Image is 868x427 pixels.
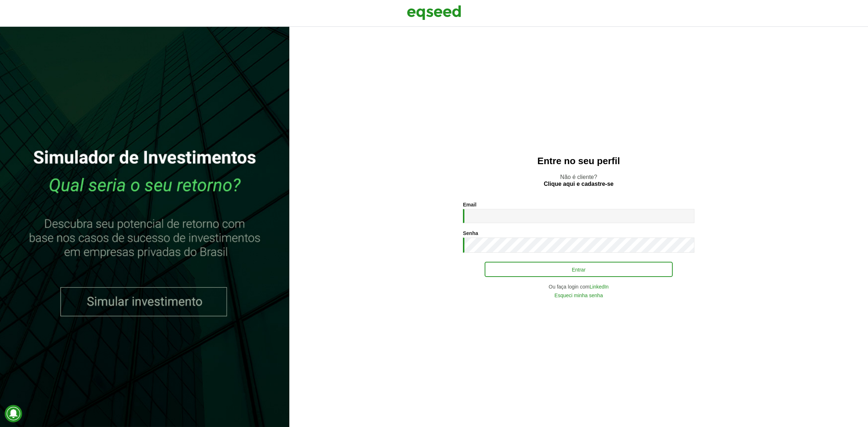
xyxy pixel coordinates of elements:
[304,156,854,166] h2: Entre no seu perfil
[463,284,694,289] div: Ou faça login com
[407,4,461,22] img: EqSeed Logo
[304,174,854,187] p: Não é cliente?
[590,284,609,289] a: LinkedIn
[463,231,478,236] label: Senha
[544,181,614,187] a: Clique aqui e cadastre-se
[554,293,603,298] a: Esqueci minha senha
[463,202,476,207] label: Email
[485,262,673,277] button: Entrar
